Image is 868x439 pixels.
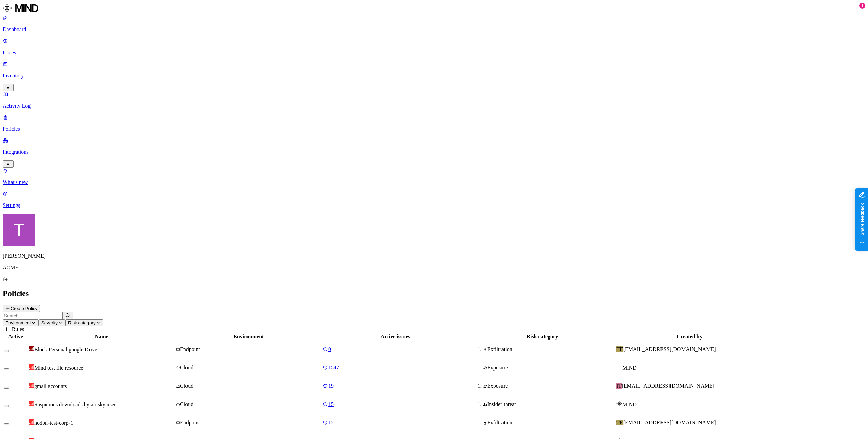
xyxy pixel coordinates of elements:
[3,168,865,185] a: What's new
[3,191,865,208] a: Settings
[29,333,175,340] div: Name
[180,346,200,352] span: Endpoint
[328,420,334,425] span: 12
[3,202,865,208] p: Settings
[3,214,35,246] img: Tzvi Shir-Vaknin
[3,3,865,15] a: MIND
[616,364,622,370] img: mind-logo-icon.svg
[623,346,716,352] span: [EMAIL_ADDRESS][DOMAIN_NAME]
[3,265,865,271] p: ACME
[29,419,34,425] img: severity-high.svg
[323,420,468,426] a: 12
[483,420,615,426] div: Exfiltration
[622,402,637,407] span: MIND
[3,137,865,167] a: Integrations
[3,312,63,319] input: Search
[29,401,34,406] img: severity-high.svg
[3,326,24,332] span: 111 Rules
[180,383,193,389] span: Cloud
[3,126,865,132] p: Policies
[29,346,34,351] img: severity-critical.svg
[328,383,334,389] span: 19
[323,365,468,371] a: 1547
[176,333,321,340] div: Environment
[3,149,865,155] p: Integrations
[328,401,334,407] span: 15
[3,103,865,109] p: Activity Log
[29,364,34,370] img: severity-high.svg
[3,50,865,56] p: Issues
[616,383,622,389] span: IT
[3,38,865,56] a: Issues
[616,333,763,340] div: Created by
[3,179,865,185] p: What's new
[3,305,40,312] button: Create Policy
[483,383,615,389] div: Exposure
[622,365,637,371] span: MIND
[3,114,865,132] a: Policies
[328,365,339,370] span: 1547
[3,91,865,109] a: Activity Log
[323,333,468,340] div: Active issues
[623,420,716,425] span: [EMAIL_ADDRESS][DOMAIN_NAME]
[483,346,615,352] div: Exfiltration
[469,333,615,340] div: Risk category
[180,401,193,407] span: Cloud
[622,383,714,389] span: [EMAIL_ADDRESS][DOMAIN_NAME]
[323,383,468,389] a: 19
[68,320,96,325] span: Risk category
[3,73,865,79] p: Inventory
[616,346,623,352] span: TE
[3,61,865,90] a: Inventory
[859,3,865,9] div: 1
[34,402,116,407] span: Suspicious downloads by a risky user
[34,347,97,352] span: Block Personal google Drive
[4,333,27,340] div: Active
[483,365,615,371] div: Exposure
[34,365,83,371] span: Mind test file resource
[616,420,623,425] span: TE
[323,401,468,407] a: 15
[180,365,193,370] span: Cloud
[29,383,34,388] img: severity-high.svg
[5,320,31,325] span: Environment
[328,346,331,352] span: 0
[3,15,865,33] a: Dashboard
[34,420,73,426] span: hodbn-test-corp-1
[180,420,200,425] span: Endpoint
[616,401,622,406] img: mind-logo-icon.svg
[3,3,38,14] img: MIND
[3,289,865,298] h2: Policies
[34,383,67,389] span: gmail accounts
[41,320,58,325] span: Severity
[3,26,865,33] p: Dashboard
[483,401,615,407] div: Insider threat
[323,346,468,352] a: 0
